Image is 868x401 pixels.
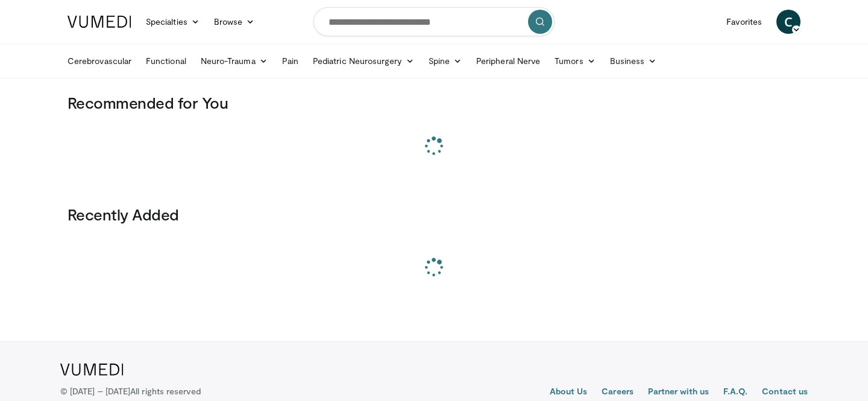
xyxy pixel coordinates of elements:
a: Specialties [139,10,207,34]
p: © [DATE] – [DATE] [60,385,201,397]
a: Browse [207,10,262,34]
h3: Recommended for You [68,93,800,112]
a: Tumors [547,49,603,73]
a: Business [603,49,664,73]
a: F.A.Q. [723,385,747,400]
input: Search topics, interventions [313,7,555,36]
a: Contact us [762,385,808,400]
img: VuMedi Logo [60,364,124,376]
a: Cerebrovascular [60,49,139,73]
a: Functional [139,49,193,73]
a: Neuro-Trauma [193,49,275,73]
a: Pediatric Neurosurgery [306,49,421,73]
a: Partner with us [648,385,709,400]
a: Spine [421,49,469,73]
img: VuMedi Logo [68,16,131,28]
h3: Recently Added [68,205,800,224]
a: Favorites [719,10,769,34]
a: Careers [602,385,634,400]
a: Peripheral Nerve [469,49,547,73]
a: C [776,10,800,34]
span: All rights reserved [130,386,201,396]
a: About Us [550,385,588,400]
a: Pain [275,49,306,73]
